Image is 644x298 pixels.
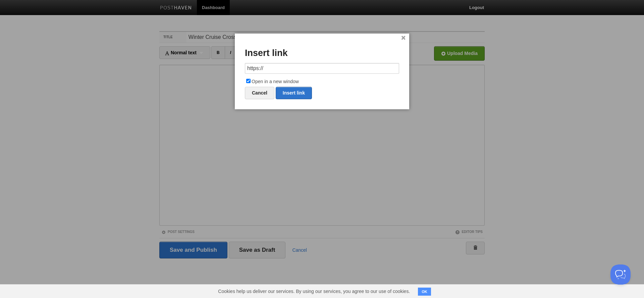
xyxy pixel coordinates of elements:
[610,264,631,285] iframe: Help Scout Beacon - Open
[245,87,274,99] a: Cancel
[245,78,399,86] label: Open in a new window
[276,87,312,99] a: Insert link
[211,285,417,298] span: Cookies help us deliver our services. By using our services, you agree to our use of cookies.
[418,288,431,296] button: OK
[401,36,406,40] a: ×
[246,79,251,83] input: Open in a new window
[245,48,399,58] h3: Insert link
